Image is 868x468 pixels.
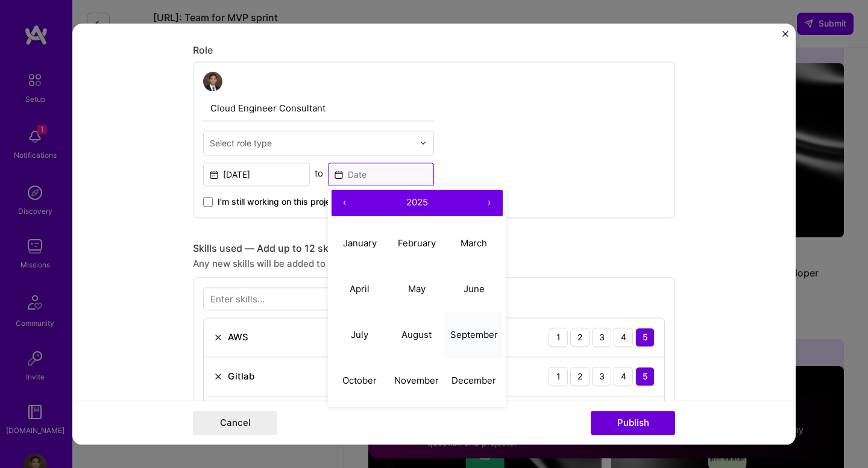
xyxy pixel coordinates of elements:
abbr: August 2025 [401,329,432,340]
abbr: November 2025 [394,375,439,386]
abbr: March 2025 [461,237,487,249]
button: ‹ [332,190,358,216]
button: October 2025 [332,358,389,404]
button: August 2025 [388,312,445,358]
abbr: June 2025 [464,283,485,295]
abbr: December 2025 [451,375,496,386]
abbr: January 2025 [343,237,377,249]
button: April 2025 [332,266,389,312]
input: Date [328,163,435,186]
div: Any new skills will be added to your profile. [193,257,675,270]
abbr: September 2025 [450,329,498,340]
button: January 2025 [332,220,389,266]
div: 4 [614,328,633,347]
input: Date [203,163,310,186]
div: 3 [592,328,611,347]
div: Select role type [210,137,272,149]
div: Enter skills... [210,292,265,305]
div: 2 [570,367,590,386]
abbr: May 2025 [408,283,426,295]
button: December 2025 [445,358,503,404]
div: Gitlab [228,370,254,382]
img: drop icon [420,139,427,146]
div: to [315,167,323,179]
button: May 2025 [388,266,445,312]
input: Role Name [203,96,434,121]
button: June 2025 [445,266,503,312]
button: › [476,190,503,216]
abbr: April 2025 [350,283,370,295]
img: Remove [213,372,223,381]
button: November 2025 [388,358,445,404]
img: Remove [213,332,223,342]
button: Cancel [193,411,277,435]
div: 2 [570,328,590,347]
button: July 2025 [332,312,389,358]
div: Skills used — Add up to 12 skills [193,242,675,255]
div: 3 [592,367,611,386]
div: Role [193,44,675,57]
button: September 2025 [445,312,503,358]
abbr: February 2025 [398,237,436,249]
div: 1 [549,328,568,347]
div: 4 [614,367,633,386]
button: February 2025 [388,220,445,266]
span: 2025 [406,196,428,208]
button: Close [782,31,788,43]
span: I’m still working on this project [218,196,338,208]
div: 1 [549,367,568,386]
div: 5 [635,367,655,386]
abbr: October 2025 [342,375,377,386]
button: 2025 [358,190,476,216]
button: Publish [591,411,675,435]
abbr: July 2025 [351,329,368,340]
div: 5 [635,328,655,347]
button: March 2025 [445,220,503,266]
div: AWS [228,331,248,343]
